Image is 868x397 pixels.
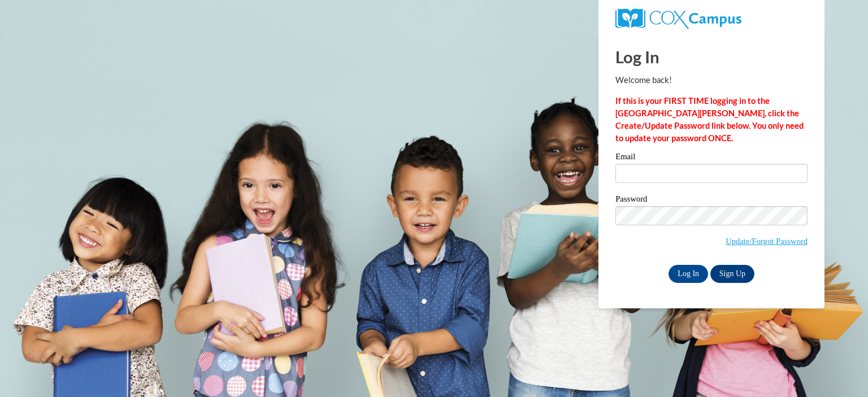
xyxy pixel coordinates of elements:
[615,74,808,86] p: Welcome back!
[615,8,741,29] img: COX Campus
[615,45,808,68] h1: Log In
[669,265,708,283] input: Log In
[615,13,741,23] a: COX Campus
[615,195,808,206] label: Password
[726,237,808,246] a: Update/Forgot Password
[615,96,804,143] strong: If this is your FIRST TIME logging in to the [GEOGRAPHIC_DATA][PERSON_NAME], click the Create/Upd...
[710,265,754,283] a: Sign Up
[615,152,808,164] label: Email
